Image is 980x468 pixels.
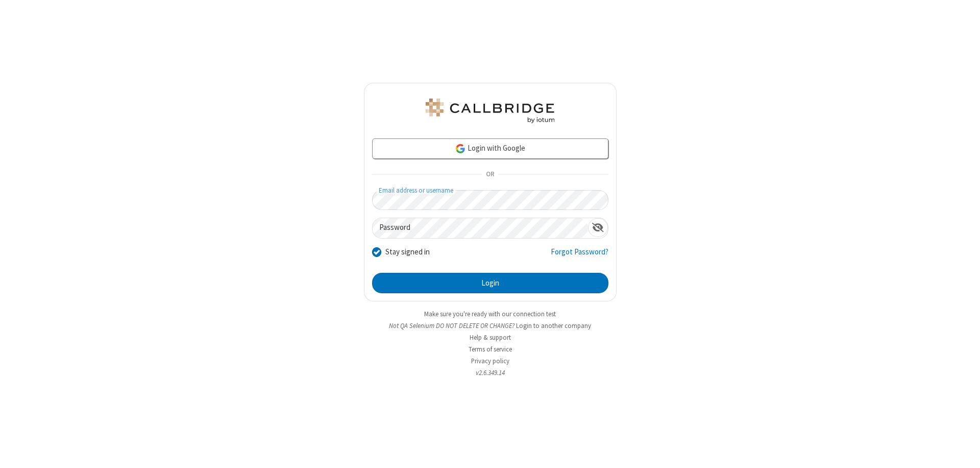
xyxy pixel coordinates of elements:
a: Make sure you're ready with our connection test [424,310,556,318]
img: QA Selenium DO NOT DELETE OR CHANGE [424,99,556,123]
a: Privacy policy [471,357,509,365]
li: Not QA Selenium DO NOT DELETE OR CHANGE? [364,321,617,331]
label: Stay signed in [385,246,430,258]
a: Login with Google [372,138,608,159]
span: OR [482,168,498,182]
a: Terms of service [469,345,512,354]
input: Password [373,218,588,238]
li: v2.6.349.14 [364,368,617,378]
a: Help & support [470,333,511,342]
div: Show password [588,218,608,237]
button: Login [372,273,608,293]
input: Email address or username [372,190,608,210]
button: Login to another company [516,321,591,331]
a: Forgot Password? [551,246,608,266]
img: google-icon.png [455,143,466,154]
iframe: Chat [954,441,972,461]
